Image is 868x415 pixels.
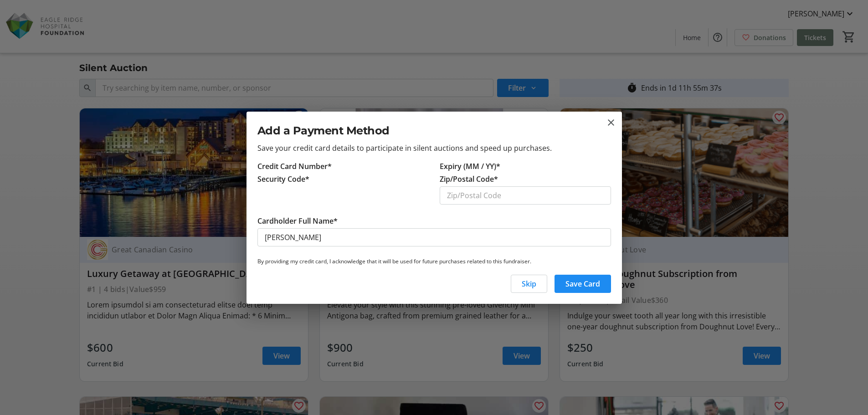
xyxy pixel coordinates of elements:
[257,161,332,172] label: Credit Card Number*
[440,174,498,184] label: Zip/Postal Code*
[606,117,616,128] button: close
[257,174,309,184] label: Security Code*
[511,275,547,293] button: Skip
[565,278,600,289] span: Save Card
[522,278,536,289] span: Skip
[555,275,611,293] button: Save Card
[440,161,500,172] label: Expiry (MM / YY)*
[257,257,611,266] p: By providing my credit card, I acknowledge that it will be used for future purchases related to t...
[257,143,611,154] p: Save your credit card details to participate in silent auctions and speed up purchases.
[440,186,611,205] input: Zip/Postal Code
[257,123,611,139] h2: Add a Payment Method
[257,215,338,226] label: Cardholder Full Name*
[257,228,611,246] input: Card Holder Name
